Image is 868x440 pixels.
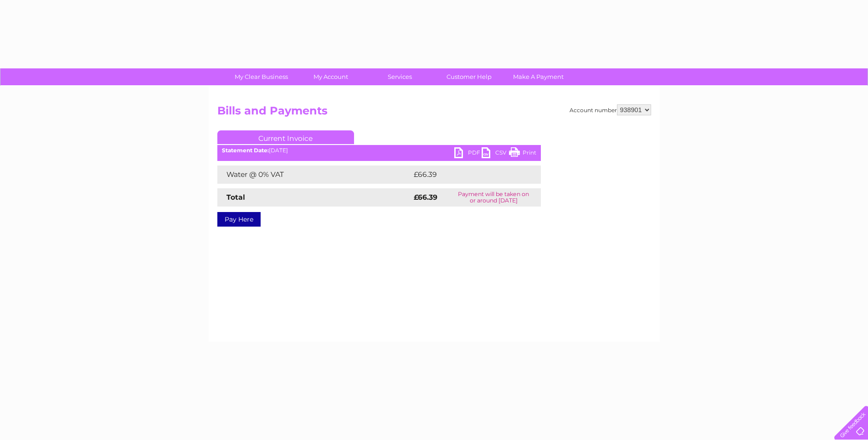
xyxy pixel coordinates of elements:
[454,147,482,160] a: PDF
[226,193,245,202] strong: Total
[509,147,536,160] a: Print
[222,147,269,154] b: Statement Date:
[431,68,507,85] a: Customer Help
[414,193,437,202] strong: £66.39
[293,68,368,85] a: My Account
[447,188,541,207] td: Payment will be taken on or around [DATE]
[570,104,651,115] div: Account number
[217,166,411,184] td: Water @ 0% VAT
[217,130,354,144] a: Current Invoice
[362,68,437,85] a: Services
[482,147,509,160] a: CSV
[224,68,299,85] a: My Clear Business
[217,212,261,227] a: Pay Here
[217,147,541,154] div: [DATE]
[217,104,651,122] h2: Bills and Payments
[501,68,576,85] a: Make A Payment
[411,166,523,184] td: £66.39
